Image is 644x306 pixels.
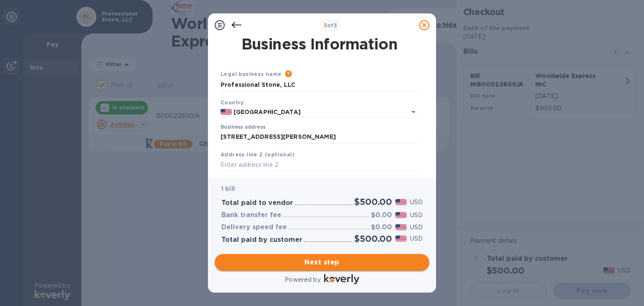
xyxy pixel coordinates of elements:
[221,199,293,207] h3: Total paid to vendor
[221,223,287,231] h3: Delivery speed fee
[371,223,392,231] h3: $0.00
[324,274,359,284] img: Logo
[221,211,281,219] h3: Bank transfer fee
[371,211,392,219] h3: $0.00
[221,109,232,115] img: US
[410,198,423,207] p: USD
[408,106,419,118] button: Open
[221,125,265,130] label: Business address
[410,211,423,220] p: USD
[324,22,327,29] span: 3
[219,35,420,53] h1: Business Information
[395,224,407,230] img: USD
[285,275,320,284] p: Powered by
[221,151,295,158] b: Address line 2 (optional)
[354,233,392,244] h2: $500.00
[221,71,282,77] b: Legal business name
[395,212,407,218] img: USD
[410,234,423,243] p: USD
[395,236,407,241] img: USD
[221,159,418,171] input: Enter address line 2
[354,197,392,207] h2: $500.00
[324,22,338,29] b: of 3
[221,131,418,143] input: Enter address
[232,107,395,117] input: Select country
[221,99,244,106] b: Country
[221,257,423,267] span: Next step
[410,223,423,232] p: USD
[221,185,235,192] b: 1 bill
[215,254,429,271] button: Next step
[395,199,407,205] img: USD
[221,236,302,244] h3: Total paid by customer
[221,79,418,91] input: Enter legal business name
